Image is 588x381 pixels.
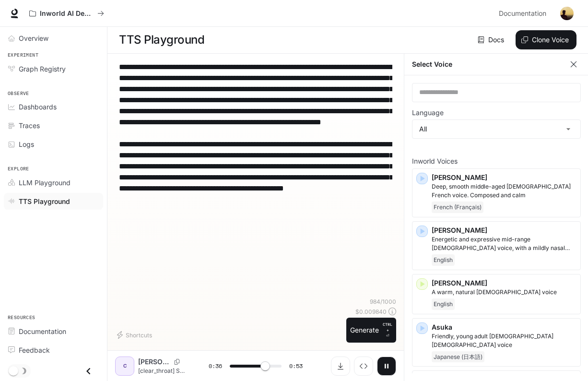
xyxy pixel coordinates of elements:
[19,102,57,112] span: Dashboards
[19,196,70,206] span: TTS Playground
[19,139,34,149] span: Logs
[117,358,132,374] div: C
[516,30,576,49] button: Clone Voice
[9,365,18,376] span: Dark mode toggle
[432,278,576,288] p: [PERSON_NAME]
[138,357,170,367] p: [PERSON_NAME]
[432,298,455,310] span: English
[370,298,396,306] p: 984 / 1000
[4,60,103,77] a: Graph Registry
[412,120,580,138] div: All
[383,321,392,339] p: ⏎
[4,323,103,340] a: Documentation
[432,254,455,266] span: English
[354,357,373,376] button: Inspect
[432,202,483,213] span: French (Français)
[170,359,184,365] button: Copy Voice ID
[4,30,103,47] a: Overview
[412,109,444,116] p: Language
[209,361,222,371] span: 0:36
[115,327,156,343] button: Shortcuts
[78,361,99,381] button: Close drawer
[4,98,103,115] a: Dashboards
[412,158,581,165] p: Inworld Voices
[4,136,103,153] a: Logs
[432,288,576,297] p: A warm, natural female voice
[432,322,576,332] p: Asuka
[383,321,392,333] p: CTRL +
[560,7,574,20] img: User avatar
[119,30,204,49] h1: TTS Playground
[4,342,103,358] a: Feedback
[19,64,66,74] span: Graph Registry
[4,193,103,210] a: TTS Playground
[476,30,508,49] a: Docs
[25,4,108,23] button: All workspaces
[432,173,576,182] p: [PERSON_NAME]
[346,318,396,343] button: GenerateCTRL +⏎
[4,174,103,191] a: LLM Playground
[138,367,186,375] p: [clear_throat] So, who exactly were these men standing in the arena, weapons in hand, staring at ...
[19,178,71,188] span: LLM Playground
[432,226,576,235] p: [PERSON_NAME]
[19,33,48,43] span: Overview
[19,120,40,131] span: Traces
[499,8,546,20] span: Documentation
[4,117,103,134] a: Traces
[432,235,576,252] p: Energetic and expressive mid-range male voice, with a mildly nasal quality
[331,357,350,376] button: Download audio
[432,351,484,363] span: Japanese (日本語)
[355,308,387,316] p: $ 0.009840
[19,345,50,355] span: Feedback
[40,10,94,18] p: Inworld AI Demos
[495,4,553,23] a: Documentation
[432,182,576,200] p: Deep, smooth middle-aged male French voice. Composed and calm
[19,326,66,336] span: Documentation
[432,332,576,349] p: Friendly, young adult Japanese female voice
[557,4,576,23] button: User avatar
[289,361,303,371] span: 0:53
